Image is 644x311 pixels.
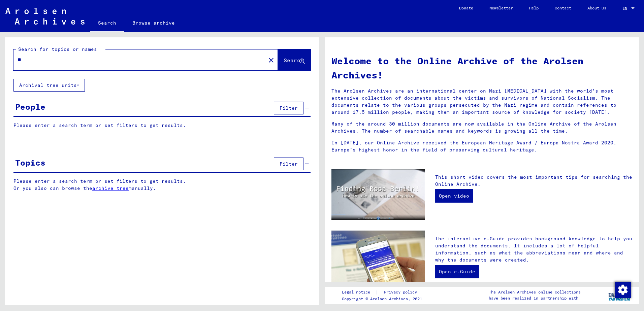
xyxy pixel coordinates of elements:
[92,185,129,191] a: archive tree
[342,289,425,296] div: |
[379,289,425,296] a: Privacy policy
[284,57,304,64] span: Search
[331,139,632,153] p: In [DATE], our Online Archive received the European Heritage Award / Europa Nostra Award 2020, Eu...
[18,46,97,52] mat-label: Search for topics or names
[331,88,632,116] p: The Arolsen Archives are an international center on Nazi [MEDICAL_DATA] with the world’s most ext...
[13,178,311,192] p: Please enter a search term or set filters to get results. Or you also can browse the manually.
[342,296,425,302] p: Copyright © Arolsen Archives, 2021
[331,54,632,82] h1: Welcome to the Online Archive of the Arolsen Archives!
[90,15,124,32] a: Search
[280,161,298,167] span: Filter
[607,287,632,304] img: yv_logo.png
[331,120,632,135] p: Many of the around 30 million documents are now available in the Online Archive of the Arolsen Ar...
[342,289,376,296] a: Legal notice
[280,105,298,111] span: Filter
[264,53,278,67] button: Clear
[267,56,275,64] mat-icon: close
[615,282,631,298] img: Zustimmung ändern
[278,49,311,70] button: Search
[15,157,45,169] div: Topics
[331,169,425,220] img: video.jpg
[274,158,303,170] button: Filter
[15,101,45,113] div: People
[13,122,311,129] p: Please enter a search term or set filters to get results.
[331,231,425,293] img: eguide.jpg
[622,6,627,11] mat-select-trigger: EN
[124,15,183,31] a: Browse archive
[435,235,632,264] p: The interactive e-Guide provides background knowledge to help you understand the documents. It in...
[5,8,85,25] img: Arolsen_neg.svg
[13,79,85,92] button: Archival tree units
[489,289,581,295] p: The Arolsen Archives online collections
[435,265,479,278] a: Open e-Guide
[489,295,581,301] p: have been realized in partnership with
[435,189,473,203] a: Open video
[435,174,632,188] p: This short video covers the most important tips for searching the Online Archive.
[274,102,303,114] button: Filter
